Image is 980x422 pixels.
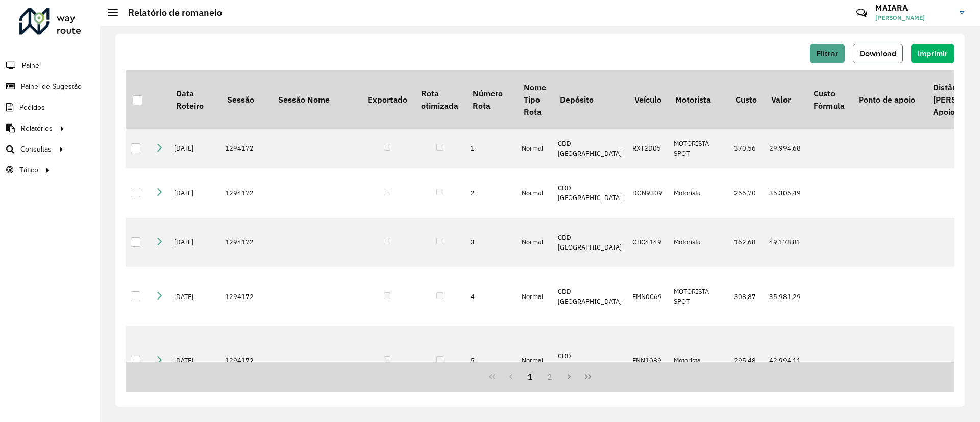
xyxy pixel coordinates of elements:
button: Download [853,44,903,63]
td: 308,87 [729,267,764,326]
span: Filtrar [816,49,838,58]
td: [DATE] [169,129,220,168]
th: Número Rota [465,70,517,129]
td: 1294172 [220,326,271,395]
th: Depósito [553,70,627,129]
th: Custo [729,70,764,129]
td: CDD [GEOGRAPHIC_DATA] [553,168,627,218]
td: 4 [465,267,517,326]
button: 1 [521,367,540,386]
td: 1 [465,129,517,168]
td: 2 [465,168,517,218]
td: 370,56 [729,129,764,168]
td: DGN9309 [627,168,668,218]
button: Filtrar [810,44,845,63]
th: Data Roteiro [169,70,220,129]
td: [DATE] [169,168,220,218]
td: 295,48 [729,326,764,395]
td: 266,70 [729,168,764,218]
button: Last Page [578,367,598,386]
td: Normal [517,267,553,326]
span: Download [860,49,896,58]
th: Sessão [220,70,271,129]
td: [DATE] [169,326,220,395]
td: Motorista [669,168,729,218]
th: Custo Fórmula [806,70,851,129]
td: Motorista [669,326,729,395]
td: CDD [GEOGRAPHIC_DATA] [553,218,627,267]
td: 1294172 [220,168,271,218]
a: Contato Rápido [851,2,873,24]
td: Motorista [669,218,729,267]
td: 5 [465,326,517,395]
span: Pedidos [19,102,45,113]
span: Tático [19,165,38,176]
td: [DATE] [169,267,220,326]
td: CDD [GEOGRAPHIC_DATA] [553,267,627,326]
td: 3 [465,218,517,267]
span: Relatórios [21,123,53,134]
th: Exportado [360,70,414,129]
th: Rota otimizada [414,70,465,129]
td: [DATE] [169,218,220,267]
span: Consultas [20,144,52,155]
td: 49.178,81 [764,218,806,267]
span: Painel [22,60,41,71]
span: Imprimir [918,49,948,58]
button: Next Page [559,367,579,386]
td: MOTORISTA SPOT [669,129,729,168]
h3: MAIARA [875,3,952,13]
td: 35.981,29 [764,267,806,326]
span: Painel de Sugestão [21,81,82,92]
td: 42.994,11 [764,326,806,395]
button: Imprimir [911,44,954,63]
th: Motorista [669,70,729,129]
td: 29.994,68 [764,129,806,168]
td: CDD [GEOGRAPHIC_DATA] [553,129,627,168]
th: Sessão Nome [271,70,360,129]
td: Normal [517,326,553,395]
td: ENN1089 [627,326,668,395]
td: 1294172 [220,218,271,267]
td: 35.306,49 [764,168,806,218]
td: RXT2D05 [627,129,668,168]
th: Veículo [627,70,668,129]
th: Ponto de apoio [851,70,926,129]
h2: Relatório de romaneio [118,7,222,18]
th: Nome Tipo Rota [517,70,553,129]
td: Normal [517,168,553,218]
td: Normal [517,218,553,267]
td: Normal [517,129,553,168]
td: 1294172 [220,129,271,168]
th: Valor [764,70,806,129]
td: MOTORISTA SPOT [669,267,729,326]
span: [PERSON_NAME] [875,13,952,22]
td: EMN0C69 [627,267,668,326]
button: 2 [540,367,559,386]
td: GBC4149 [627,218,668,267]
td: 1294172 [220,267,271,326]
td: CDD [GEOGRAPHIC_DATA] [553,326,627,395]
td: 162,68 [729,218,764,267]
